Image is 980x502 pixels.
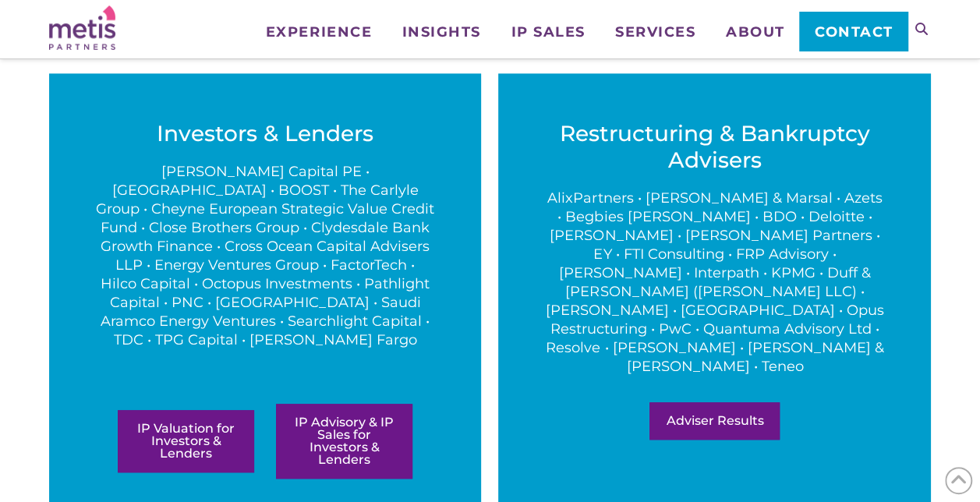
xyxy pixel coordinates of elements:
[49,5,115,50] img: Metis Partners
[96,120,435,147] h3: Investors & Lenders
[266,25,372,39] span: Experience
[118,410,254,472] a: IP Valuation for Investors & Lenders
[545,120,884,173] h3: Restructuring & Bankruptcy Advisers
[945,467,972,494] span: Back to Top
[276,404,412,479] a: IP Advisory & IP Sales for Investors & Lenders
[545,189,884,376] p: AlixPartners • [PERSON_NAME] & Marsal • Azets • Begbies [PERSON_NAME] • BDO • Deloitte • [PERSON_...
[649,402,780,440] a: Adviser Results
[726,25,785,39] span: About
[402,25,481,39] span: Insights
[511,25,585,39] span: IP Sales
[96,162,435,349] p: [PERSON_NAME] Capital PE • [GEOGRAPHIC_DATA] • BOOST • The Carlyle Group • Cheyne European Strate...
[815,25,893,39] span: Contact
[799,12,907,51] a: Contact
[615,25,695,39] span: Services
